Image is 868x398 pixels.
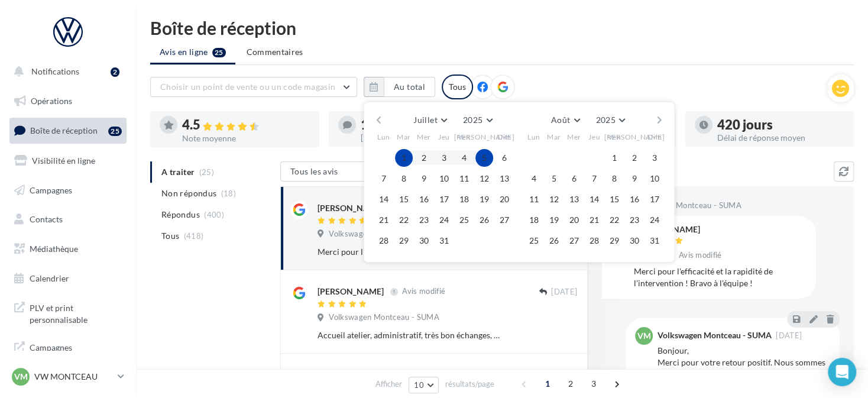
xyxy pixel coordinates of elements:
span: résultats/page [445,378,494,390]
button: Notifications 2 [7,59,124,84]
button: 2025 [458,112,497,128]
button: 14 [375,190,393,208]
span: Avis modifié [402,287,445,296]
button: 20 [495,190,513,208]
button: 12 [545,190,563,208]
a: Boîte de réception25 [7,118,129,143]
div: [PERSON_NAME] [318,369,384,381]
button: 2 [415,149,433,167]
a: Contacts [7,207,129,232]
button: Au total [364,77,435,97]
span: Mar [397,132,411,142]
span: Jeu [438,132,450,142]
span: Choisir un point de vente ou un code magasin [160,82,335,92]
button: 11 [525,190,543,208]
button: Choisir un point de vente ou un code magasin [150,77,357,97]
button: 23 [626,211,643,229]
button: 31 [435,232,453,250]
div: Accueil atelier, administratif, très bon échanges, sympathique, du personnel agréables et motivés... [318,329,500,341]
button: 14 [585,190,603,208]
button: 28 [375,232,393,250]
button: 8 [395,170,413,187]
span: [PERSON_NAME] [604,132,665,142]
span: Volkswagen Montceau - SUMA [329,312,439,323]
button: 3 [435,149,453,167]
span: Boîte de réception [30,125,98,135]
button: 10 [646,170,663,187]
span: Afficher [375,378,402,390]
div: Note moyenne [182,134,310,143]
button: 6 [565,170,583,187]
button: 1 [395,149,413,167]
a: Médiathèque [7,237,129,261]
div: Merci pour l'efficacité et la rapidité de l'intervention ! Bravo à l'équipe ! [634,266,807,289]
div: 2 [111,67,119,77]
span: Mer [567,132,581,142]
button: 6 [495,149,513,167]
button: 30 [415,232,433,250]
button: 24 [646,211,663,229]
button: 18 [525,211,543,229]
div: [PERSON_NAME] [634,225,724,234]
button: 9 [415,170,433,187]
button: 29 [395,232,413,250]
div: 18 [361,118,488,131]
div: [PERSON_NAME] [318,202,384,214]
button: Août [546,112,584,128]
button: 15 [605,190,623,208]
button: 13 [565,190,583,208]
a: Campagnes DataOnDemand [7,335,129,370]
span: Mer [417,132,431,142]
button: 3 [646,149,663,167]
span: Non répondus [161,187,216,199]
span: Volkswagen Montceau - SUMA [631,200,741,211]
span: Répondus [161,209,200,221]
button: 16 [415,190,433,208]
button: 31 [646,232,663,250]
button: 11 [455,170,473,187]
button: Tous les avis [280,161,399,182]
button: Au total [384,77,435,97]
span: Juillet [413,115,437,125]
button: 7 [375,170,393,187]
div: Volkswagen Montceau - SUMA [658,331,772,339]
button: 25 [455,211,473,229]
button: 17 [435,190,453,208]
span: 10 [414,380,424,390]
button: 2 [626,149,643,167]
span: Opérations [31,96,72,106]
span: VM [14,371,28,383]
button: 2025 [591,112,629,128]
a: Opérations [7,89,129,114]
span: Jeu [588,132,600,142]
button: 20 [565,211,583,229]
span: (400) [204,210,224,219]
button: 21 [375,211,393,229]
span: VM [637,330,651,342]
button: 27 [565,232,583,250]
button: 10 [435,170,453,187]
button: 26 [545,232,563,250]
button: 30 [626,232,643,250]
div: 25 [108,127,122,136]
div: [PERSON_NAME] non répondus [361,134,488,142]
button: 12 [475,170,493,187]
a: Calendrier [7,266,129,291]
span: 2025 [595,115,615,125]
button: 18 [455,190,473,208]
span: Lun [527,132,540,142]
span: Tous les avis [290,166,338,176]
div: Délai de réponse moyen [717,134,845,142]
span: PLV et print personnalisable [30,300,122,325]
a: Visibilité en ligne [7,148,129,173]
span: 3 [584,374,603,393]
button: 25 [525,232,543,250]
span: (18) [221,189,236,198]
button: 27 [495,211,513,229]
div: [PERSON_NAME] [318,286,384,297]
button: 7 [585,170,603,187]
button: 22 [605,211,623,229]
span: Médiathèque [30,244,78,254]
div: 420 jours [717,118,845,131]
